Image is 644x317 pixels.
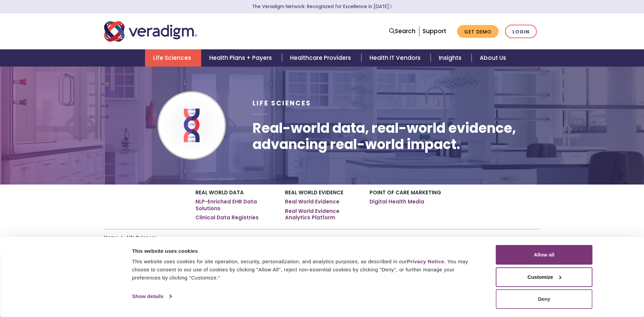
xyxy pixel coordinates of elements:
[104,234,118,241] a: Home
[145,49,201,67] a: Life Sciences
[496,267,593,287] button: Customize
[132,291,171,301] a: Show details
[132,247,481,255] div: This website uses cookies
[457,25,499,38] a: Get Demo
[195,198,275,212] a: NLP-Enriched EHR Data Solutions
[253,99,311,108] span: Life Sciences
[369,198,424,205] a: Digital Health Media
[361,49,431,67] a: Health IT Vendors
[104,20,197,43] img: Veradigm logo
[505,25,537,39] a: Login
[496,289,593,309] button: Deny
[201,49,282,67] a: Health Plans + Payers
[285,198,339,205] a: Real World Evidence
[132,258,481,282] div: This website uses cookies for site operation, security, personalization, and analytics purposes, ...
[285,208,359,221] a: Real World Evidence Analytics Platform
[496,245,593,265] button: Allow all
[423,27,446,35] a: Support
[252,3,392,10] a: The Veradigm Network: Recognized for Excellence in [DATE]Learn More
[253,120,540,152] h1: Real-world data, real-world evidence, advancing real-world impact.
[195,214,259,221] a: Clinical Data Registries
[389,27,415,36] a: Search
[472,49,514,67] a: About Us
[282,49,361,67] a: Healthcare Providers
[389,3,392,10] span: Learn More
[431,49,472,67] a: Insights
[407,259,444,264] a: Privacy Notice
